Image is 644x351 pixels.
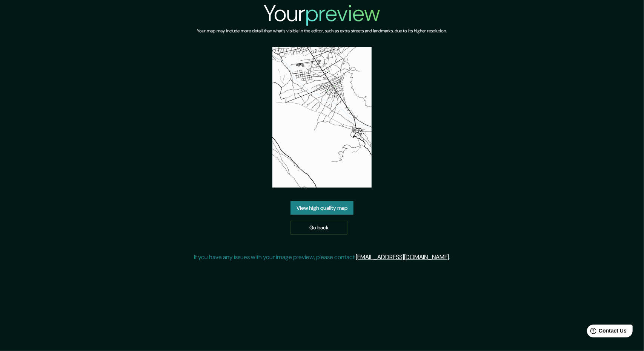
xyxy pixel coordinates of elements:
iframe: Help widget launcher [577,322,636,343]
p: If you have any issues with your image preview, please contact . [194,253,450,262]
img: created-map-preview [272,47,372,188]
a: View high quality map [290,201,354,215]
h6: Your map may include more detail than what's visible in the editor, such as extra streets and lan... [197,27,447,35]
a: Go back [290,221,347,235]
a: [EMAIL_ADDRESS][DOMAIN_NAME] [356,253,449,261]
